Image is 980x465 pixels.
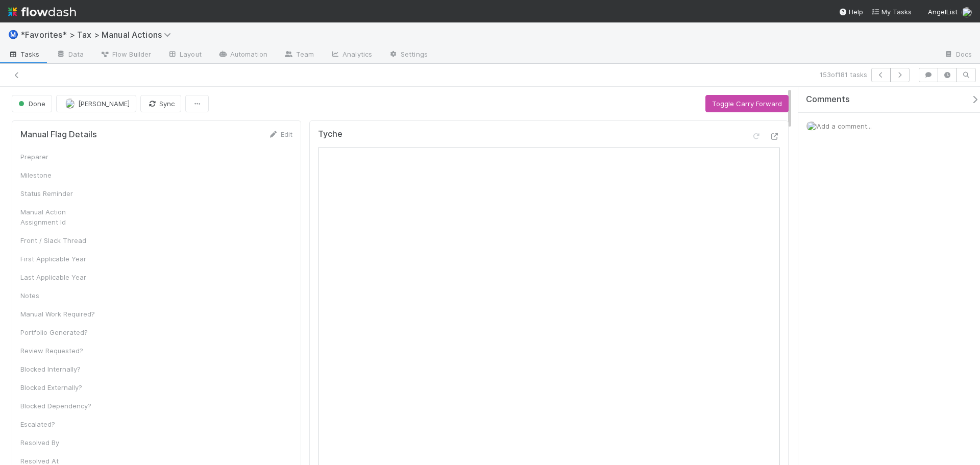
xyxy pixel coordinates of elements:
button: Toggle Carry Forward [705,95,789,112]
div: First Applicable Year [20,254,97,264]
span: Comments [806,94,850,105]
div: Blocked Externally? [20,382,97,393]
div: Portfolio Generated? [20,327,97,337]
div: Notes [20,290,97,301]
div: Review Requested? [20,346,97,356]
div: Milestone [20,170,97,180]
a: Edit [268,130,292,138]
h5: Manual Flag Details [20,130,97,140]
span: Tasks [8,49,40,59]
div: Escalated? [20,419,97,429]
div: Preparer [20,152,97,162]
div: Blocked Dependency? [20,401,97,411]
button: Sync [140,95,181,112]
div: Help [839,7,863,17]
a: Layout [159,47,210,63]
img: avatar_37569647-1c78-4889-accf-88c08d42a236.png [962,7,972,17]
span: Ⓜ️ [8,30,18,39]
span: *Favorites* > Tax > Manual Actions [20,30,176,40]
div: Front / Slack Thread [20,235,97,246]
img: avatar_37569647-1c78-4889-accf-88c08d42a236.png [806,121,817,131]
a: Team [276,47,322,63]
a: Flow Builder [92,47,159,63]
img: avatar_37569647-1c78-4889-accf-88c08d42a236.png [65,99,75,109]
h5: Tyche [318,129,342,139]
img: logo-inverted-e16ddd16eac7371096b0.svg [8,3,76,20]
div: Manual Work Required? [20,309,97,319]
a: Data [48,47,92,63]
div: Resolved By [20,437,97,448]
span: AngelList [928,8,958,16]
span: 153 of 181 tasks [820,69,867,80]
span: My Tasks [871,8,912,16]
div: Status Reminder [20,188,97,199]
div: Manual Action Assignment Id [20,207,97,227]
span: [PERSON_NAME] [78,100,130,108]
div: Last Applicable Year [20,272,97,282]
a: Docs [936,47,980,63]
a: My Tasks [871,7,912,17]
div: Blocked Internally? [20,364,97,374]
span: Flow Builder [100,49,151,59]
span: Add a comment... [817,122,872,130]
a: Automation [210,47,276,63]
button: [PERSON_NAME] [56,95,136,112]
a: Analytics [322,47,380,63]
a: Settings [380,47,436,63]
